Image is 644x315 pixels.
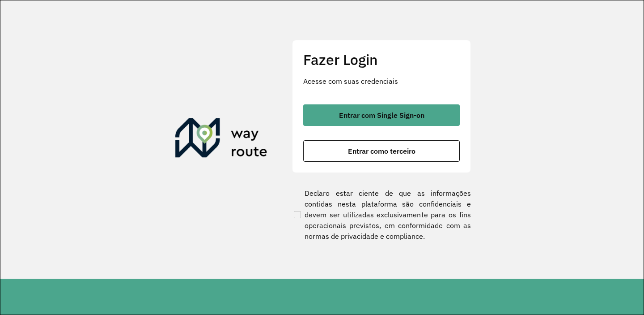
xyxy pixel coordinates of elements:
span: Entrar como terceiro [348,147,415,155]
span: Entrar com Single Sign-on [339,112,424,119]
label: Declaro estar ciente de que as informações contidas nesta plataforma são confidenciais e devem se... [292,188,471,242]
h2: Fazer Login [303,51,460,68]
img: Roteirizador AmbevTech [175,118,267,161]
button: button [303,140,460,162]
button: button [303,104,460,126]
p: Acesse com suas credenciais [303,76,460,86]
